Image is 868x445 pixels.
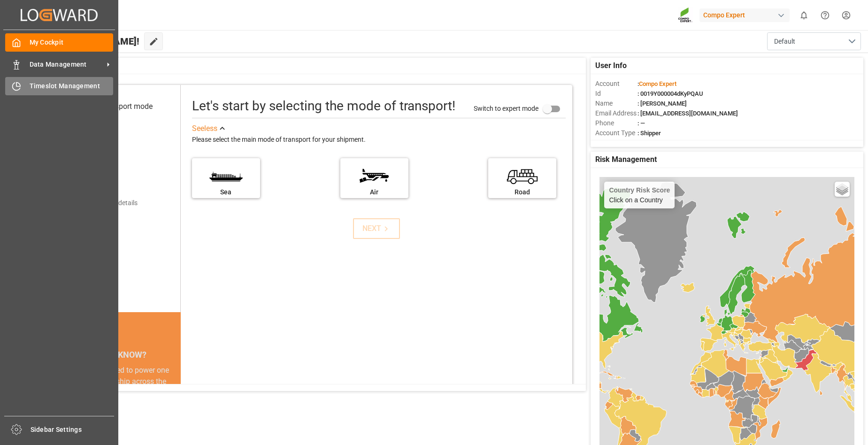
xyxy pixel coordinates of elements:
div: Sea [197,187,255,197]
div: See less [192,123,217,134]
span: Email Address [595,108,638,118]
span: : Shipper [638,130,661,137]
span: Name [595,99,638,108]
a: Layers [835,182,850,197]
span: Account [595,79,638,89]
button: next slide / item [168,365,181,444]
div: Click on a Country [609,186,670,204]
div: Let's start by selecting the mode of transport! [192,96,455,116]
div: Road [493,187,552,197]
a: Timeslot Management [5,77,113,95]
button: NEXT [353,218,400,239]
button: open menu [767,32,861,50]
button: Help Center [814,5,836,26]
div: Compo Expert [699,8,790,22]
div: Air [345,187,404,197]
div: Please select the main mode of transport for your shipment. [192,134,566,146]
div: NEXT [362,223,391,234]
span: : — [638,120,645,127]
span: : 0019Y000004dKyPQAU [638,90,703,97]
span: Default [774,37,795,46]
a: My Cockpit [5,33,113,52]
span: Id [595,89,638,99]
span: Timeslot Management [30,81,114,91]
img: Screenshot%202023-09-29%20at%2010.02.21.png_1712312052.png [678,7,693,23]
span: Phone [595,118,638,128]
h4: Country Risk Score [609,186,670,194]
button: show 0 new notifications [793,5,814,26]
span: Data Management [30,60,104,69]
span: Account Type [595,128,638,138]
span: Compo Expert [639,80,676,87]
span: : [EMAIL_ADDRESS][DOMAIN_NAME] [638,110,738,117]
span: Risk Management [595,154,657,165]
span: Sidebar Settings [31,425,115,435]
span: User Info [595,60,627,71]
span: My Cockpit [30,38,114,47]
span: Switch to expert mode [474,104,538,112]
button: Compo Expert [699,6,793,24]
span: : [638,80,676,87]
div: Select transport mode [80,101,153,112]
span: : [PERSON_NAME] [638,100,687,107]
